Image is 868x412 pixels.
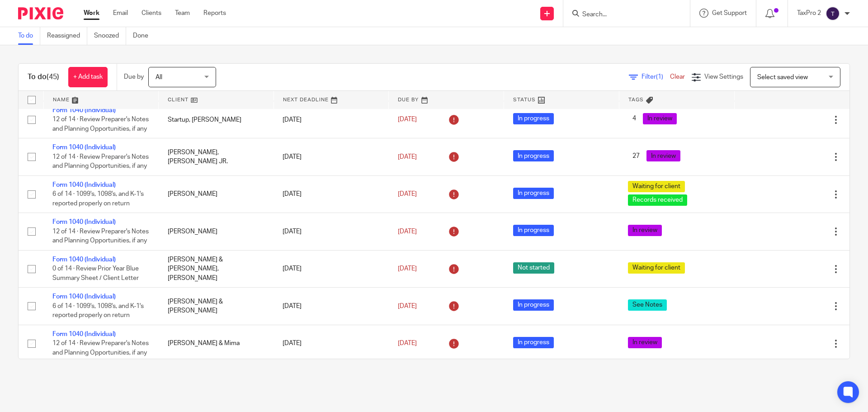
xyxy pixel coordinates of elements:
[656,74,663,80] span: (1)
[18,7,63,19] img: Pixie
[52,107,116,114] a: Form 1040 (Individual)
[398,303,417,309] span: [DATE]
[28,72,59,82] h1: To do
[52,303,144,319] span: 6 of 14 · 1099's, 1098's, and K-1's reported properly on return
[52,117,149,133] span: 12 of 14 · Review Preparer's Notes and Planning Opportunities, if any
[513,225,554,236] span: In progress
[52,256,116,263] a: Form 1040 (Individual)
[124,72,144,81] p: Due by
[52,154,149,170] span: 12 of 14 · Review Preparer's Notes and Planning Opportunities, if any
[274,138,389,175] td: [DATE]
[133,27,155,45] a: Done
[113,9,128,18] a: Email
[274,175,389,213] td: [DATE]
[628,150,644,161] span: 27
[159,213,274,250] td: [PERSON_NAME]
[274,101,389,138] td: [DATE]
[628,262,685,274] span: Waiting for client
[398,154,417,160] span: [DATE]
[47,27,87,45] a: Reassigned
[274,325,389,362] td: [DATE]
[94,27,126,45] a: Snoozed
[18,27,40,45] a: To do
[52,228,149,244] span: 12 of 14 · Review Preparer's Notes and Planning Opportunities, if any
[52,191,144,207] span: 6 of 14 · 1099's, 1098's, and K-1's reported properly on return
[274,250,389,287] td: [DATE]
[159,175,274,213] td: [PERSON_NAME]
[628,181,685,192] span: Waiting for client
[628,337,662,348] span: In review
[52,294,116,300] a: Form 1040 (Individual)
[159,101,274,138] td: Startup, [PERSON_NAME]
[52,340,149,356] span: 12 of 14 · Review Preparer's Notes and Planning Opportunities, if any
[52,144,116,151] a: Form 1040 (Individual)
[398,228,417,235] span: [DATE]
[274,288,389,325] td: [DATE]
[52,265,139,281] span: 0 of 14 · Review Prior Year Blue Summary Sheet / Client Letter
[84,9,99,18] a: Work
[159,138,274,175] td: [PERSON_NAME], [PERSON_NAME] JR.
[156,74,162,81] span: All
[704,74,743,80] span: View Settings
[670,74,685,80] a: Clear
[628,194,687,206] span: Records received
[142,9,161,18] a: Clients
[628,113,641,124] span: 4
[642,74,670,80] span: Filter
[159,288,274,325] td: [PERSON_NAME] & [PERSON_NAME]
[513,262,554,274] span: Not started
[398,265,417,272] span: [DATE]
[159,325,274,362] td: [PERSON_NAME] & Mima
[628,299,667,311] span: See Notes
[398,340,417,346] span: [DATE]
[643,113,677,124] span: In review
[68,67,108,87] a: + Add task
[513,188,554,199] span: In progress
[398,117,417,123] span: [DATE]
[175,9,190,18] a: Team
[826,6,840,21] img: svg%3E
[797,9,821,18] p: TaxPro 2
[274,213,389,250] td: [DATE]
[513,150,554,161] span: In progress
[513,113,554,124] span: In progress
[47,73,59,81] span: (45)
[398,191,417,197] span: [DATE]
[628,225,662,236] span: In review
[628,97,644,102] span: Tags
[52,182,116,188] a: Form 1040 (Individual)
[513,299,554,311] span: In progress
[159,250,274,287] td: [PERSON_NAME] & [PERSON_NAME], [PERSON_NAME]
[581,11,663,19] input: Search
[203,9,226,18] a: Reports
[757,74,808,81] span: Select saved view
[52,219,116,225] a: Form 1040 (Individual)
[646,150,680,161] span: In review
[513,337,554,348] span: In progress
[52,331,116,337] a: Form 1040 (Individual)
[712,10,747,16] span: Get Support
